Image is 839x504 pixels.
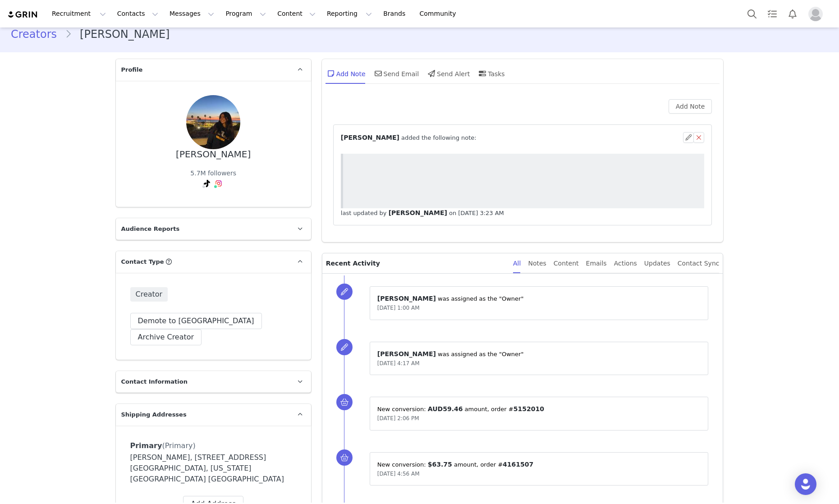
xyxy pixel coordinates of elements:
[377,415,419,422] span: [DATE] 2:06 PM
[783,4,802,24] button: Notifications
[373,63,419,84] div: Send Email
[46,4,111,24] button: Recruitment
[11,26,65,42] a: Creators
[326,63,366,84] div: Add Note
[377,295,436,302] span: [PERSON_NAME]
[795,473,816,495] div: Open Intercom Messenger
[121,377,188,386] span: Contact Information
[321,4,377,24] button: Reporting
[377,349,701,359] p: ⁨ ⁩ was assigned as the "Owner"
[428,461,452,468] span: $63.75
[742,4,762,24] button: Search
[121,65,143,74] span: Profile
[389,209,447,216] span: [PERSON_NAME]
[414,4,466,24] a: Community
[377,360,420,367] span: [DATE] 4:17 AM
[426,63,470,84] div: Send Alert
[513,405,544,412] span: 5152010
[503,461,533,468] span: 4161507
[586,253,607,274] div: Emails
[669,99,712,114] button: Add Note
[762,4,782,24] a: Tasks
[678,253,720,274] div: Contact Sync
[164,4,220,24] button: Messages
[341,133,477,142] span: ⁨ ⁩ added the following note:
[808,7,823,21] img: placeholder-profile.jpg
[378,4,413,24] a: Brands
[130,441,162,450] span: Primary
[130,452,297,485] div: [PERSON_NAME], [STREET_ADDRESS] [GEOGRAPHIC_DATA], [US_STATE][GEOGRAPHIC_DATA] [GEOGRAPHIC_DATA]
[528,253,546,274] div: Notes
[7,10,39,19] img: grin logo
[341,208,705,218] p: last updated by ⁨ ⁩ on ⁨[DATE] 3:23 AM⁩
[190,169,236,178] div: 5.7M followers
[477,63,505,84] div: Tasks
[326,253,506,273] p: Recent Activity
[377,471,420,477] span: [DATE] 4:56 AM
[554,253,579,274] div: Content
[377,294,701,303] p: ⁨ ⁩ was assigned as the "Owner"
[186,95,240,149] img: a00bf0df-58d4-4d88-bf23-5121d758c59b.jpg
[644,253,670,274] div: Updates
[614,253,637,274] div: Actions
[220,4,271,24] button: Program
[215,180,222,187] img: instagram.svg
[513,253,521,274] div: All
[121,225,180,234] span: Audience Reports
[272,4,321,24] button: Content
[130,329,202,345] button: Archive Creator
[121,410,187,419] span: Shipping Addresses
[121,257,164,266] span: Contact Type
[130,287,168,302] span: Creator
[341,134,399,141] span: [PERSON_NAME]
[377,404,701,414] p: New conversion: ⁨ ⁩ amount⁨⁩⁨, order #⁨ ⁩⁩
[377,350,436,357] span: [PERSON_NAME]
[377,460,701,469] p: New conversion: ⁨ ⁩ amount⁨⁩⁨, order #⁨ ⁩⁩
[176,149,251,160] div: [PERSON_NAME]
[130,313,262,329] button: Demote to [GEOGRAPHIC_DATA]
[428,405,463,412] span: AUD59.46
[377,305,420,311] span: [DATE] 1:00 AM
[112,4,164,24] button: Contacts
[803,7,832,21] button: Profile
[162,441,195,450] span: (Primary)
